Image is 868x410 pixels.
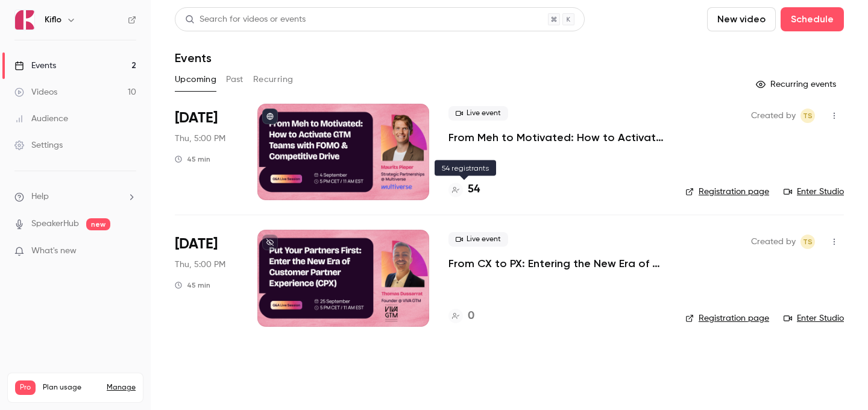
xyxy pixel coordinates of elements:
iframe: Noticeable Trigger [122,246,136,257]
span: new [86,218,110,230]
div: 45 min [175,280,210,290]
span: TS [803,235,813,249]
li: help-dropdown-opener [14,191,136,203]
span: Plan usage [43,383,99,393]
a: Enter Studio [784,186,844,198]
h4: 54 [468,181,480,198]
a: Enter Studio [784,312,844,324]
div: Settings [14,139,63,151]
a: Registration page [685,312,769,324]
a: From Meh to Motivated: How to Activate GTM Teams with FOMO & Competitive Drive [448,130,666,145]
span: Help [31,191,49,203]
button: Schedule [781,7,844,31]
a: Registration page [685,186,769,198]
h1: Events [175,51,212,65]
div: Search for videos or events [185,13,306,26]
span: Thu, 5:00 PM [175,133,225,145]
span: Thu, 5:00 PM [175,259,225,271]
button: Past [226,70,244,89]
h4: 0 [468,308,474,324]
button: Recurring events [750,75,844,94]
div: Sep 4 Thu, 5:00 PM (Europe/Rome) [175,104,238,200]
span: Live event [448,106,508,121]
a: SpeakerHub [31,218,79,230]
span: TS [803,109,813,123]
div: Events [14,60,56,72]
span: Tomica Stojanovikj [800,235,815,249]
span: Created by [751,109,796,123]
img: Kiflo [15,10,34,30]
span: Tomica Stojanovikj [800,109,815,123]
span: [DATE] [175,235,218,254]
a: 54 [448,181,480,198]
span: Created by [751,235,796,249]
a: From CX to PX: Entering the New Era of Partner Experience [448,256,666,271]
span: [DATE] [175,109,218,128]
a: Manage [107,383,136,393]
div: 45 min [175,154,210,164]
button: New video [707,7,776,31]
button: Recurring [253,70,294,89]
span: Live event [448,232,508,247]
div: Audience [14,113,68,125]
span: What's new [31,245,77,257]
div: Videos [14,86,57,98]
h6: Kiflo [45,14,61,26]
a: 0 [448,308,474,324]
div: Sep 25 Thu, 5:00 PM (Europe/Rome) [175,230,238,326]
button: Upcoming [175,70,216,89]
span: Pro [15,380,36,395]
